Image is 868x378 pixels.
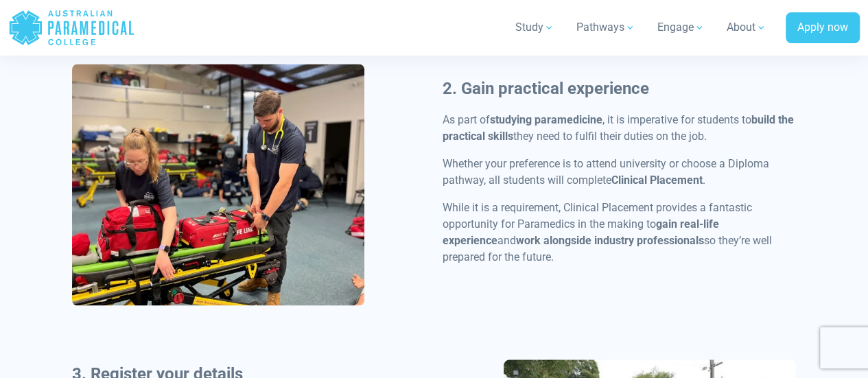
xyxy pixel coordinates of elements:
[649,8,713,47] a: Engage
[490,113,602,126] strong: studying paramedicine
[568,8,644,47] a: Pathways
[443,112,796,145] p: As part of , it is imperative for students to they need to fulfil their duties on the job.
[443,113,794,143] strong: build the practical skills
[443,200,796,265] p: While it is a requirement, Clinical Placement provides a fantastic opportunity for Paramedics in ...
[516,234,704,247] strong: work alongside industry professionals
[443,156,796,189] p: Whether your preference is to attend university or choose a Diploma pathway, all students will co...
[786,12,860,44] a: Apply now
[507,8,563,47] a: Study
[611,174,703,187] strong: Clinical Placement
[443,79,649,98] b: 2. Gain practical experience
[8,5,135,50] a: Australian Paramedical College
[443,217,719,247] strong: gain real-life experience
[718,8,775,47] a: About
